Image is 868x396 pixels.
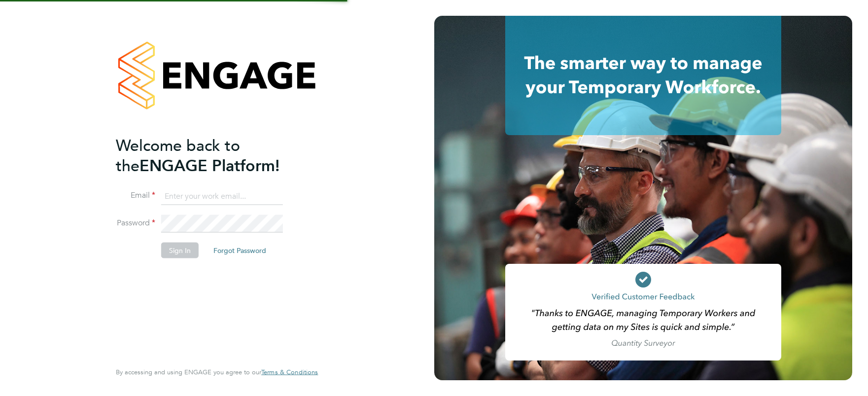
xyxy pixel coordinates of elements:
[261,368,318,376] span: Terms & Conditions
[116,218,155,228] label: Password
[161,187,283,205] input: Enter your work email...
[261,368,318,376] a: Terms & Conditions
[161,243,199,258] button: Sign In
[206,243,274,258] button: Forgot Password
[116,190,155,201] label: Email
[116,368,318,376] span: By accessing and using ENGAGE you agree to our
[116,136,240,175] span: Welcome back to the
[116,135,308,176] h2: ENGAGE Platform!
